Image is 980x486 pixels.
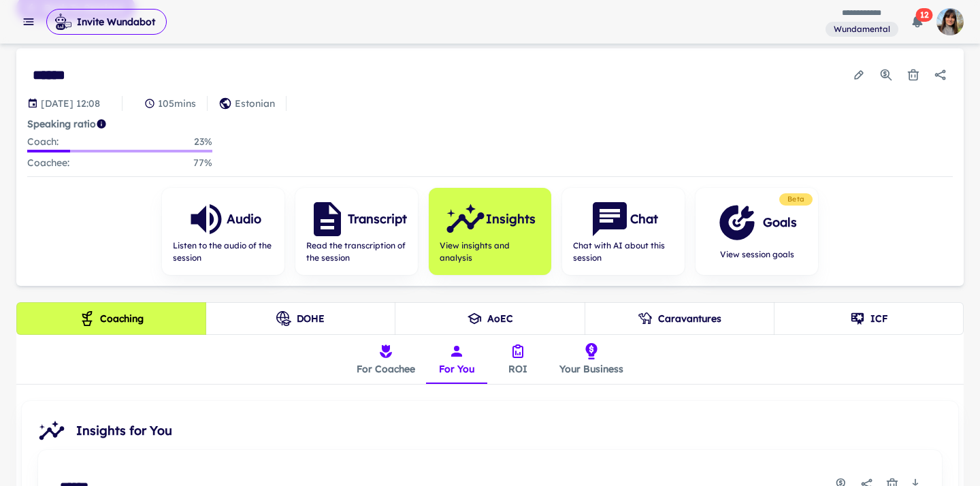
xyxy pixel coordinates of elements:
[562,188,685,275] button: ChatChat with AI about this session
[573,240,674,264] span: Chat with AI about this session
[828,23,896,35] span: Wundamental
[901,63,926,87] button: Delete session
[847,63,871,87] button: Edit session
[763,213,797,232] h6: Goals
[717,248,797,261] span: View session goals
[486,210,536,229] h6: Insights
[346,335,634,384] div: insights tabs
[193,155,212,171] p: 77 %
[235,96,275,111] p: Estonian
[630,210,658,229] h6: Chat
[158,96,196,111] p: 105 mins
[194,134,212,150] p: 23 %
[76,421,947,440] span: Insights for You
[487,335,549,384] button: ROI
[936,8,964,35] img: photoURL
[306,240,407,264] span: Read the transcription of the session
[916,8,933,22] span: 12
[774,302,964,335] button: ICF
[16,302,964,335] div: theme selection
[549,335,634,384] button: Your Business
[426,335,487,384] button: For You
[27,118,96,130] strong: Speaking ratio
[46,9,167,35] button: Invite Wundabot
[27,134,59,150] p: Coach :
[27,155,69,171] p: Coachee :
[440,240,540,264] span: View insights and analysis
[696,188,818,275] button: GoalsView session goals
[16,302,206,335] button: Coaching
[41,96,100,111] p: Session date
[782,194,810,205] span: Beta
[206,302,395,335] button: DOHE
[348,210,407,229] h6: Transcript
[173,240,274,264] span: Listen to the audio of the session
[96,118,107,129] svg: Coach/coachee ideal ratio of speaking is roughly 20:80. Mentor/mentee ideal ratio of speaking is ...
[346,335,426,384] button: For Coachee
[826,20,898,37] span: You are a member of this workspace. Contact your workspace owner for assistance.
[295,188,418,275] button: TranscriptRead the transcription of the session
[395,302,585,335] button: AoEC
[162,188,284,275] button: AudioListen to the audio of the session
[46,8,167,35] span: Invite Wundabot to record a meeting
[874,63,898,87] button: Usage Statistics
[904,8,931,35] button: 12
[227,210,261,229] h6: Audio
[585,302,774,335] button: Caravantures
[928,63,953,87] button: Share session
[429,188,551,275] button: InsightsView insights and analysis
